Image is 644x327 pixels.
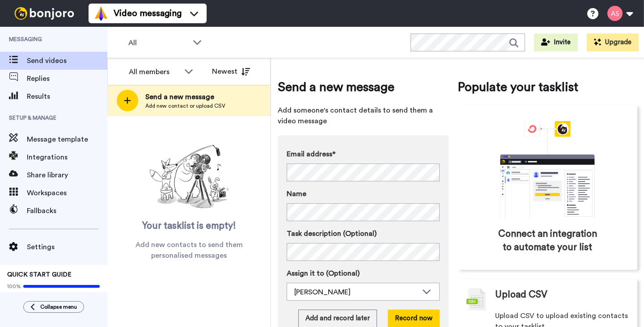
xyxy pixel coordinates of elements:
span: Send a new message [278,78,449,96]
label: Assign it to (Optional) [287,268,440,279]
div: [PERSON_NAME] [294,287,418,298]
span: Connect an integration to automate your list [496,227,599,254]
button: Collapse menu [23,301,84,313]
button: Upgrade [587,34,639,51]
img: vm-color.svg [94,6,108,21]
span: QUICK START GUIDE [7,272,72,278]
span: Fallbacks [27,205,107,216]
span: Populate your tasklist [458,78,637,96]
img: bj-logo-header-white.svg [11,7,78,20]
button: Invite [534,34,578,51]
label: Task description (Optional) [287,228,440,239]
span: Integrations [27,152,107,163]
span: Replies [27,73,107,84]
span: Send a new message [145,92,225,102]
div: animation [480,121,614,218]
span: 100% [7,283,21,290]
span: Results [27,91,107,102]
span: Video messaging [114,7,182,20]
span: Collapse menu [40,303,77,310]
img: ready-set-action.png [144,141,234,213]
button: Newest [205,63,257,80]
span: Upload CSV [495,288,547,302]
span: Settings [27,242,107,252]
span: All [128,38,188,48]
span: Add new contacts to send them personalised messages [121,239,257,261]
img: csv-grey.png [466,288,486,310]
span: Add new contact or upload CSV [145,102,225,109]
span: Your tasklist is empty! [142,219,236,233]
span: Message template [27,134,107,145]
span: Share library [27,170,107,180]
label: Email address* [287,149,440,159]
span: Send videos [27,55,107,66]
div: All members [129,67,180,77]
span: Name [287,189,306,199]
span: Add someone's contact details to send them a video message [278,105,449,126]
span: Workspaces [27,188,107,198]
